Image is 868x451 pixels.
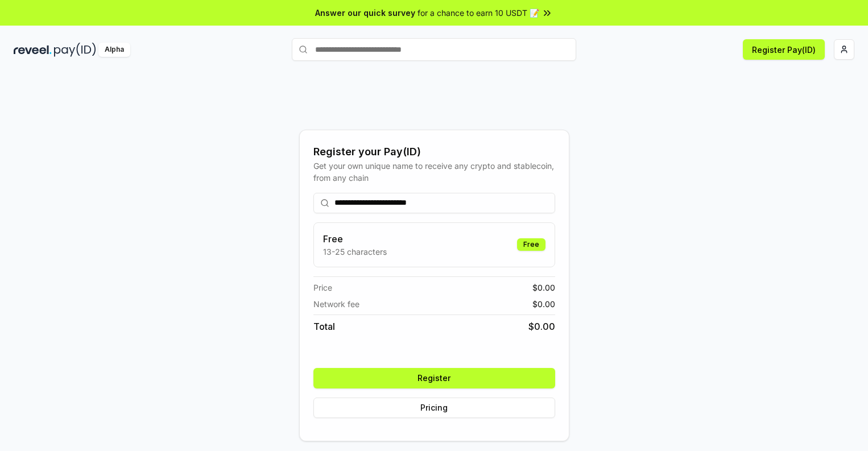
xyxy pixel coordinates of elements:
[98,43,130,57] div: Alpha
[323,246,387,258] p: 13-25 characters
[54,43,96,57] img: pay_id
[313,282,332,293] span: Price
[517,238,545,251] div: Free
[532,282,555,293] span: $ 0.00
[313,320,335,333] span: Total
[323,232,387,246] h3: Free
[313,160,555,184] div: Get your own unique name to receive any crypto and stablecoin, from any chain
[418,7,539,19] span: for a chance to earn 10 USDT 📝
[313,298,359,310] span: Network fee
[315,7,415,19] span: Answer our quick survey
[313,368,555,388] button: Register
[532,298,555,310] span: $ 0.00
[313,144,555,160] div: Register your Pay(ID)
[743,39,825,60] button: Register Pay(ID)
[14,43,52,57] img: reveel_dark
[313,398,555,418] button: Pricing
[528,320,555,333] span: $ 0.00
